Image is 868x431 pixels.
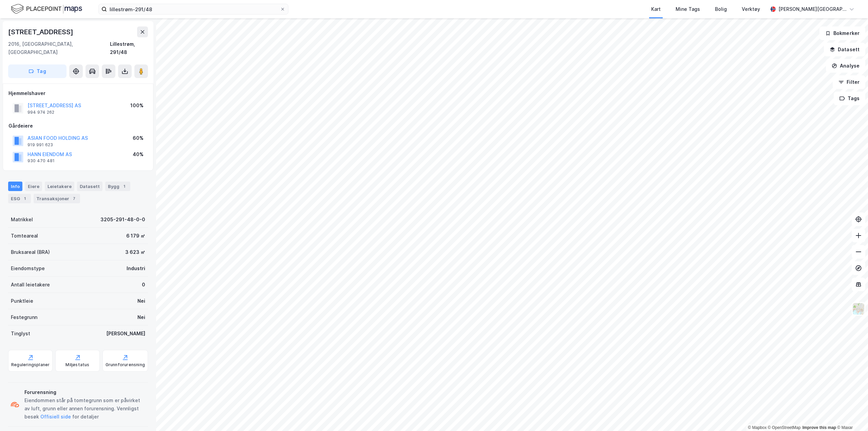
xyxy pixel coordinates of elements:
[71,195,77,202] div: 7
[11,248,50,256] div: Bruksareal (BRA)
[77,182,102,191] div: Datasett
[27,142,53,148] div: 919 991 623
[25,182,42,191] div: Eiere
[676,5,700,13] div: Mine Tags
[137,313,145,321] div: Nei
[824,43,865,56] button: Datasett
[852,302,865,315] img: Z
[11,3,82,15] img: logo.f888ab2527a4732fd821a326f86c7f29.svg
[24,388,145,396] div: Forurensning
[715,5,727,13] div: Bolig
[100,215,145,224] div: 3205-291-48-0-0
[133,150,144,158] div: 40%
[65,362,89,368] div: Miljøstatus
[8,40,110,56] div: 2016, [GEOGRAPHIC_DATA], [GEOGRAPHIC_DATA]
[834,398,868,431] iframe: Chat Widget
[27,158,55,164] div: 930 470 481
[142,281,145,289] div: 0
[106,330,145,338] div: [PERSON_NAME]
[826,59,865,73] button: Analyse
[11,362,50,368] div: Reguleringsplaner
[8,182,22,191] div: Info
[110,40,148,56] div: Lillestrøm, 291/48
[803,425,836,430] a: Improve this map
[11,215,33,224] div: Matrikkel
[127,264,145,273] div: Industri
[137,297,145,305] div: Nei
[133,134,144,142] div: 60%
[126,232,145,240] div: 6 179 ㎡
[11,281,50,289] div: Antall leietakere
[748,425,767,430] a: Mapbox
[768,425,801,430] a: OpenStreetMap
[11,232,38,240] div: Tomteareal
[27,110,54,115] div: 994 974 262
[121,183,128,190] div: 1
[21,195,28,202] div: 1
[24,396,145,421] div: Eiendommen står på tomtegrunn som er påvirket av luft, grunn eller annen forurensning. Vennligst ...
[8,26,75,37] div: [STREET_ADDRESS]
[651,5,661,13] div: Kart
[8,122,148,130] div: Gårdeiere
[106,362,145,368] div: Grunnforurensning
[45,182,74,191] div: Leietakere
[834,92,865,105] button: Tags
[8,194,31,203] div: ESG
[819,26,865,40] button: Bokmerker
[11,264,45,273] div: Eiendomstype
[107,4,280,14] input: Søk på adresse, matrikkel, gårdeiere, leietakere eller personer
[125,248,145,256] div: 3 623 ㎡
[34,194,80,203] div: Transaksjoner
[11,297,33,305] div: Punktleie
[105,182,130,191] div: Bygg
[8,64,67,78] button: Tag
[11,313,37,321] div: Festegrunn
[11,330,30,338] div: Tinglyst
[778,5,846,13] div: [PERSON_NAME][GEOGRAPHIC_DATA]
[833,75,865,89] button: Filter
[130,101,144,110] div: 100%
[742,5,760,13] div: Verktøy
[8,89,148,97] div: Hjemmelshaver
